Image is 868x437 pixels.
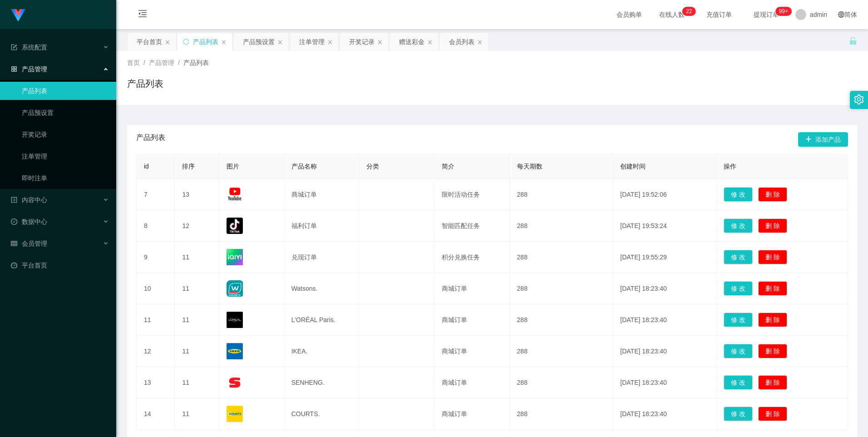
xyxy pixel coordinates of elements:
img: 68a4832333a27.png [227,218,243,234]
sup: 1023 [775,7,792,16]
td: 288 [510,242,613,273]
td: 福利订单 [284,210,360,242]
span: 操作 [724,163,736,170]
i: 图标: unlock [849,37,857,45]
i: 图标: sync [183,39,189,45]
i: 图标: form [11,44,17,50]
i: 图标: menu-fold [127,0,158,30]
button: 删 除 [758,250,787,264]
td: 7 [137,179,175,210]
td: [DATE] 18:23:40 [613,273,716,304]
span: 图片 [227,163,239,170]
span: 提现订单 [749,11,784,18]
img: 68176ef633d27.png [227,343,243,359]
div: 赠送彩金 [399,33,424,50]
img: 68176f62e0d74.png [227,374,243,391]
td: 9 [137,242,175,273]
div: 会员列表 [449,33,474,50]
span: 产品列表 [136,132,165,147]
span: 简介 [442,163,454,170]
button: 删 除 [758,344,787,358]
button: 修 改 [724,375,753,390]
td: 288 [510,273,613,304]
a: 开奖记录 [22,125,109,144]
p: 2 [686,7,689,16]
h1: 产品列表 [127,77,163,90]
td: 288 [510,179,613,210]
button: 删 除 [758,407,787,421]
td: 商城订单 [434,367,510,398]
td: [DATE] 18:23:40 [613,367,716,398]
i: 图标: table [11,240,17,247]
span: 数据中心 [11,218,47,225]
td: 11 [175,367,219,398]
span: 会员管理 [11,240,47,247]
td: 11 [175,398,219,430]
td: 12 [137,336,175,367]
button: 删 除 [758,187,787,202]
span: 每天期数 [517,163,542,170]
td: 兑现订单 [284,242,360,273]
td: Watsons. [284,273,360,304]
img: 68176a989e162.jpg [227,280,243,297]
td: COURTS. [284,398,360,430]
td: [DATE] 19:53:24 [613,210,716,242]
div: 产品预设置 [243,33,275,50]
td: 11 [137,304,175,336]
td: 11 [175,304,219,336]
td: 11 [175,336,219,367]
i: 图标: check-circle-o [11,218,17,225]
a: 产品列表 [22,82,109,100]
span: 产品管理 [11,65,47,73]
span: / [143,59,145,66]
td: 11 [175,242,219,273]
button: 修 改 [724,281,753,296]
img: 68a4832a773e8.png [227,249,243,265]
td: 13 [175,179,219,210]
i: 图标: profile [11,197,17,203]
span: 内容中心 [11,196,47,204]
td: [DATE] 19:52:06 [613,179,716,210]
span: 产品列表 [183,59,209,66]
button: 删 除 [758,375,787,390]
i: 图标: close [277,40,283,45]
a: 图标: dashboard平台首页 [11,256,109,274]
span: 排序 [182,163,195,170]
td: 商城订单 [434,398,510,430]
td: 10 [137,273,175,304]
button: 删 除 [758,281,787,296]
td: 限时活动任务 [434,179,510,210]
button: 图标: plus添加产品 [798,132,848,147]
img: 68176f9e1526a.png [227,406,243,422]
span: 分类 [366,163,379,170]
span: 创建时间 [620,163,646,170]
img: 68a482f25dc63.jpg [227,186,243,203]
div: 产品列表 [193,33,218,50]
td: 288 [510,304,613,336]
sup: 22 [682,7,695,16]
div: 平台首页 [137,33,162,50]
button: 修 改 [724,407,753,421]
span: 充值订单 [702,11,736,18]
td: 商城订单 [434,304,510,336]
img: 68176c60d0f9a.png [227,312,243,328]
td: 积分兑换任务 [434,242,510,273]
a: 注单管理 [22,147,109,165]
button: 修 改 [724,218,753,233]
i: 图标: appstore-o [11,66,17,72]
td: 288 [510,398,613,430]
td: 商城订单 [434,273,510,304]
span: id [144,163,149,170]
button: 删 除 [758,313,787,327]
i: 图标: global [838,11,844,18]
a: 产品预设置 [22,104,109,122]
td: L'ORÉAL Paris. [284,304,360,336]
span: 系统配置 [11,44,47,51]
button: 删 除 [758,218,787,233]
td: [DATE] 19:55:29 [613,242,716,273]
td: [DATE] 18:23:40 [613,398,716,430]
td: 288 [510,367,613,398]
td: 智能匹配任务 [434,210,510,242]
i: 图标: close [221,40,227,45]
i: 图标: close [327,40,333,45]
